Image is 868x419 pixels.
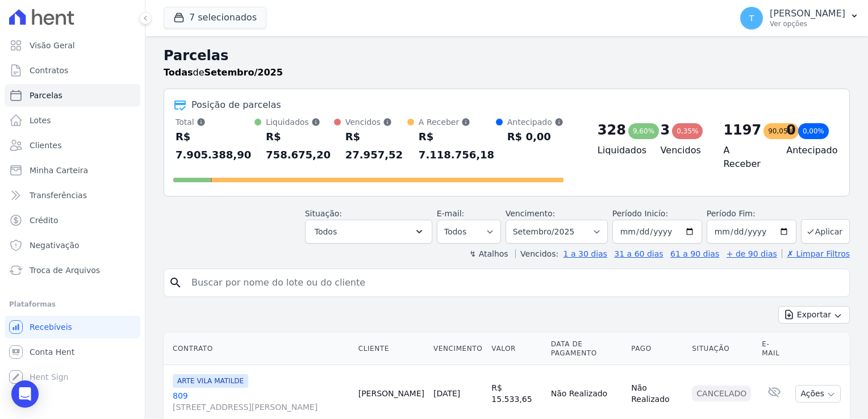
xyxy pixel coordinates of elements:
[191,98,281,112] div: Posição de parcelas
[5,34,140,57] a: Visão Geral
[5,134,140,157] a: Clientes
[801,219,850,244] button: Aplicar
[5,59,140,82] a: Contratos
[433,389,460,398] a: [DATE]
[757,333,791,365] th: E-mail
[30,321,72,333] span: Recebíveis
[707,208,796,220] label: Período Fim:
[30,346,74,358] span: Conta Hent
[11,380,39,408] div: Open Intercom Messenger
[305,220,432,244] button: Todos
[30,265,100,276] span: Troca de Arquivos
[169,276,182,290] i: search
[5,209,140,232] a: Crédito
[30,190,87,201] span: Transferências
[507,128,564,146] div: R$ 0,00
[419,128,496,164] div: R$ 7.118.756,18
[670,249,719,258] a: 61 a 90 dias
[354,333,429,365] th: Cliente
[5,84,140,107] a: Parcelas
[266,128,334,164] div: R$ 758.675,20
[173,401,349,413] span: [STREET_ADDRESS][PERSON_NAME]
[786,144,831,157] h4: Antecipado
[173,374,248,388] span: ARTE VILA MATILDE
[749,14,754,22] span: T
[5,159,140,182] a: Minha Carteira
[546,333,627,365] th: Data de Pagamento
[795,385,841,403] button: Ações
[723,144,768,171] h4: A Receber
[515,249,558,258] label: Vencidos:
[798,123,829,139] div: 0,00%
[786,121,796,139] div: 0
[164,45,850,66] h2: Parcelas
[266,116,334,128] div: Liquidados
[30,40,75,51] span: Visão Geral
[5,184,140,207] a: Transferências
[176,128,254,164] div: R$ 7.905.388,90
[723,121,761,139] div: 1197
[30,215,59,226] span: Crédito
[419,116,496,128] div: A Receber
[627,333,687,365] th: Pago
[30,90,62,101] span: Parcelas
[164,66,283,79] p: de
[5,316,140,338] a: Recebíveis
[345,116,407,128] div: Vencidos
[5,234,140,257] a: Negativação
[778,306,850,324] button: Exportar
[782,249,850,258] a: ✗ Limpar Filtros
[687,333,757,365] th: Situação
[30,115,51,126] span: Lotes
[30,165,88,176] span: Minha Carteira
[437,209,465,218] label: E-mail:
[9,298,136,311] div: Plataformas
[5,341,140,363] a: Conta Hent
[628,123,659,139] div: 9,60%
[661,121,670,139] div: 3
[164,7,266,28] button: 7 selecionados
[661,144,706,157] h4: Vencidos
[185,271,845,294] input: Buscar por nome do lote ou do cliente
[614,249,663,258] a: 31 a 60 dias
[429,333,487,365] th: Vencimento
[598,144,642,157] h4: Liquidados
[176,116,254,128] div: Total
[731,2,868,34] button: T [PERSON_NAME] Ver opções
[770,19,845,28] p: Ver opções
[727,249,777,258] a: + de 90 dias
[345,128,407,164] div: R$ 27.957,52
[612,209,668,218] label: Período Inicío:
[487,333,546,365] th: Valor
[692,386,751,401] div: Cancelado
[5,259,140,282] a: Troca de Arquivos
[506,209,555,218] label: Vencimento:
[564,249,607,258] a: 1 a 30 dias
[30,140,61,151] span: Clientes
[30,65,68,76] span: Contratos
[30,240,80,251] span: Negativação
[205,67,283,78] strong: Setembro/2025
[507,116,564,128] div: Antecipado
[164,333,354,365] th: Contrato
[598,121,626,139] div: 328
[763,123,799,139] div: 90,05%
[164,67,193,78] strong: Todas
[672,123,703,139] div: 0,35%
[770,8,845,19] p: [PERSON_NAME]
[305,209,342,218] label: Situação:
[315,225,337,238] span: Todos
[469,249,508,258] label: ↯ Atalhos
[173,390,349,413] a: 809[STREET_ADDRESS][PERSON_NAME]
[5,109,140,132] a: Lotes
